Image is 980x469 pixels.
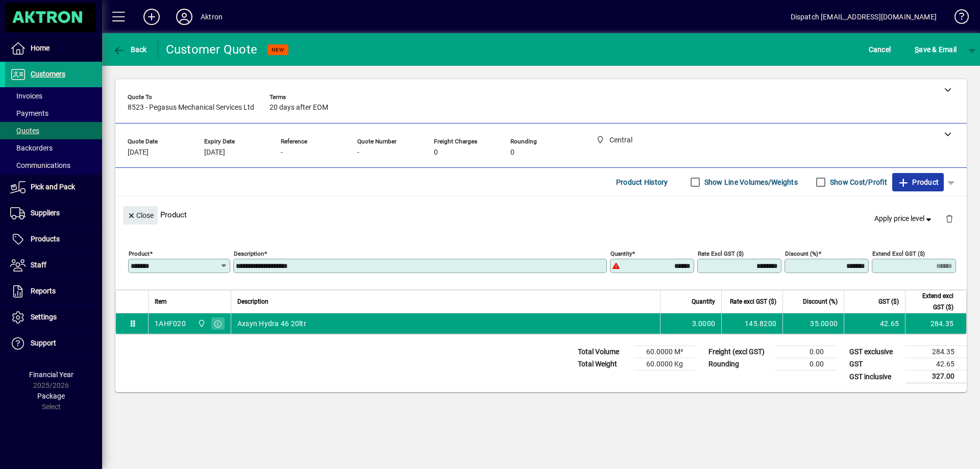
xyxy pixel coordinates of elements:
[791,9,937,25] div: Dispatch [EMAIL_ADDRESS][DOMAIN_NAME]
[844,346,905,358] td: GST exclusive
[878,296,899,307] span: GST ($)
[102,40,158,59] app-page-header-button: Back
[915,41,957,58] span: ave & Email
[166,41,258,58] div: Customer Quote
[281,149,283,157] span: -
[730,296,776,307] span: Rate excl GST ($)
[31,313,57,321] span: Settings
[10,109,48,117] span: Payments
[703,358,775,371] td: Rounding
[703,346,775,358] td: Freight (excl GST)
[612,173,672,191] button: Product History
[910,40,962,59] button: Save & Email
[892,173,944,191] button: Product
[912,290,953,313] span: Extend excl GST ($)
[110,40,150,59] button: Back
[10,92,42,100] span: Invoices
[128,149,149,157] span: [DATE]
[915,45,919,54] span: S
[5,87,102,105] a: Invoices
[5,201,102,226] a: Suppliers
[5,139,102,157] a: Backorders
[870,210,938,228] button: Apply price level
[872,250,925,257] mat-label: Extend excl GST ($)
[201,9,223,25] div: Aktron
[127,207,154,224] span: Close
[234,250,264,257] mat-label: Description
[195,318,207,329] span: Central
[357,149,359,157] span: -
[5,157,102,174] a: Communications
[775,358,836,371] td: 0.00
[5,331,102,356] a: Support
[434,149,438,157] span: 0
[5,122,102,139] a: Quotes
[129,250,150,257] mat-label: Product
[728,318,776,329] div: 145.8200
[31,261,46,269] span: Staff
[135,8,168,26] button: Add
[37,392,65,400] span: Package
[237,318,306,329] span: Axsyn Hydra 46 20ltr
[31,287,56,295] span: Reports
[113,45,147,54] span: Back
[5,227,102,252] a: Products
[204,149,225,157] span: [DATE]
[844,313,905,334] td: 42.65
[616,174,668,190] span: Product History
[5,175,102,200] a: Pick and Pack
[702,177,798,187] label: Show Line Volumes/Weights
[828,177,887,187] label: Show Cost/Profit
[905,313,966,334] td: 284.35
[510,149,514,157] span: 0
[692,296,715,307] span: Quantity
[120,210,160,219] app-page-header-button: Close
[128,104,254,112] span: 8523 - Pegasus Mechanical Services Ltd
[5,36,102,61] a: Home
[31,44,50,52] span: Home
[874,213,934,224] span: Apply price level
[31,235,60,243] span: Products
[573,358,634,371] td: Total Weight
[5,279,102,304] a: Reports
[634,346,695,358] td: 60.0000 M³
[947,2,967,35] a: Knowledge Base
[115,196,967,233] div: Product
[897,174,939,190] span: Product
[937,214,962,223] app-page-header-button: Delete
[937,206,962,231] button: Delete
[775,346,836,358] td: 0.00
[844,371,905,383] td: GST inclusive
[29,371,73,379] span: Financial Year
[10,144,53,152] span: Backorders
[610,250,632,257] mat-label: Quantity
[237,296,268,307] span: Description
[869,41,891,58] span: Cancel
[782,313,844,334] td: 35.0000
[123,206,158,225] button: Close
[31,339,56,347] span: Support
[5,253,102,278] a: Staff
[5,105,102,122] a: Payments
[698,250,744,257] mat-label: Rate excl GST ($)
[272,46,284,53] span: NEW
[31,183,75,191] span: Pick and Pack
[155,318,186,329] div: 1AHF020
[31,209,60,217] span: Suppliers
[31,70,65,78] span: Customers
[269,104,328,112] span: 20 days after EOM
[866,40,894,59] button: Cancel
[692,318,716,329] span: 3.0000
[803,296,838,307] span: Discount (%)
[905,346,967,358] td: 284.35
[155,296,167,307] span: Item
[634,358,695,371] td: 60.0000 Kg
[785,250,818,257] mat-label: Discount (%)
[10,127,39,135] span: Quotes
[573,346,634,358] td: Total Volume
[5,305,102,330] a: Settings
[168,8,201,26] button: Profile
[844,358,905,371] td: GST
[905,371,967,383] td: 327.00
[905,358,967,371] td: 42.65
